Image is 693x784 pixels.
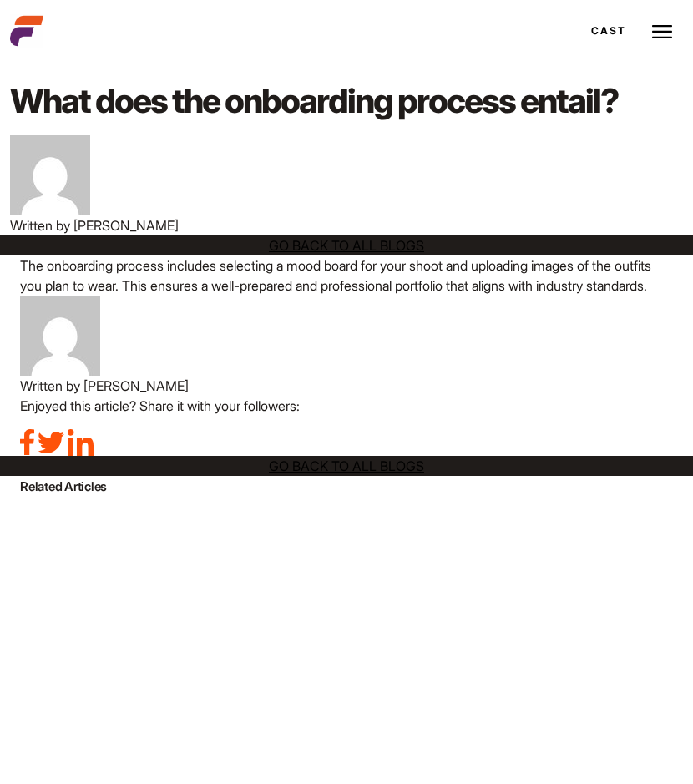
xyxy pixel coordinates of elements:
a: Cast [576,8,641,53]
img: Share to Twitter [38,432,64,453]
img: cropped-aefm-brand-fav-22-square.png [10,14,43,48]
img: 080cc903b8e1be2ed3ad276b6b7dab992f3fc0fefa77527f5f891c2d7a8c8dfb [10,135,90,215]
h1: What does the onboarding process entail? [10,80,683,122]
h6: Related Articles [20,476,673,497]
img: 080cc903b8e1be2ed3ad276b6b7dab992f3fc0fefa77527f5f891c2d7a8c8dfb [20,296,100,376]
img: Burger icon [652,22,672,42]
p: The onboarding process includes selecting a mood board for your shoot and uploading images of the... [20,255,673,296]
p: Enjoyed this article? Share it with your followers: [20,396,673,416]
a: Go back to all blogs [269,237,424,254]
p: Written by [PERSON_NAME] [20,376,673,396]
a: Go back to all blogs [269,458,424,474]
p: Written by [PERSON_NAME] [10,215,683,235]
img: Share to Facebook [20,429,34,455]
img: Share to LinkedIn [68,429,94,456]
